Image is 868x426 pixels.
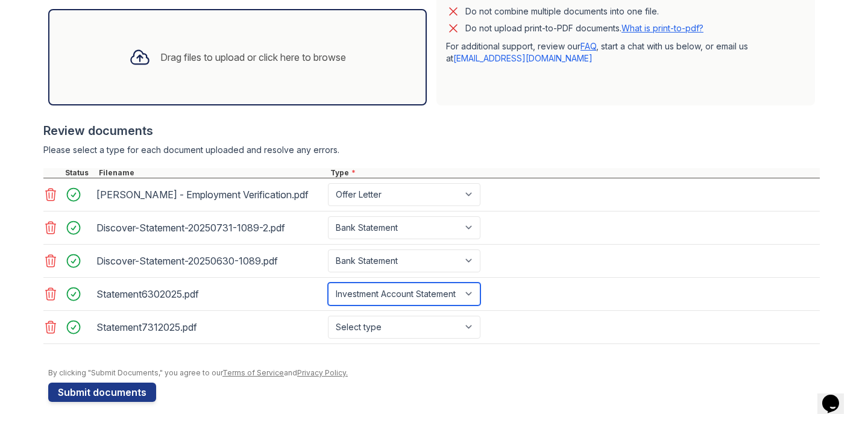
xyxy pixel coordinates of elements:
[96,218,323,237] div: Discover-Statement-20250731-1089-2.pdf
[96,251,323,271] div: Discover-Statement-20250630-1089.pdf
[43,122,820,139] div: Review documents
[96,318,323,337] div: Statement7312025.pdf
[446,40,805,64] p: For additional support, review our , start a chat with us below, or email us at
[96,185,323,204] div: [PERSON_NAME] - Employment Verification.pdf
[222,368,284,377] a: Terms of Service
[48,368,820,378] div: By clicking "Submit Documents," you agree to our and
[328,168,820,178] div: Type
[621,23,703,33] a: What is print-to-pdf?
[160,50,346,64] div: Drag files to upload or click here to browse
[96,284,323,304] div: Statement6302025.pdf
[817,378,856,414] iframe: chat widget
[63,168,96,178] div: Status
[465,4,659,19] div: Do not combine multiple documents into one file.
[48,383,156,402] button: Submit documents
[297,368,348,377] a: Privacy Policy.
[465,22,703,34] p: Do not upload print-to-PDF documents.
[580,41,596,51] a: FAQ
[453,53,593,63] a: [EMAIL_ADDRESS][DOMAIN_NAME]
[43,144,820,156] div: Please select a type for each document uploaded and resolve any errors.
[96,168,328,178] div: Filename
